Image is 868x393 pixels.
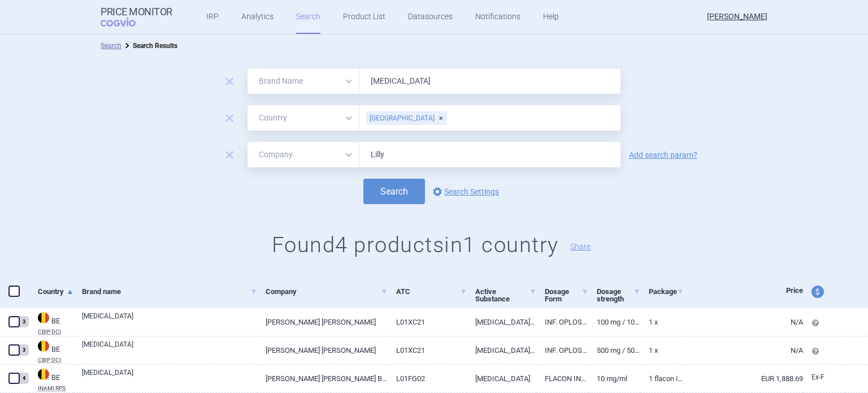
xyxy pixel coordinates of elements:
[38,340,49,352] img: Belgium
[588,308,640,336] a: 100 mg / 10 ml
[266,278,387,305] a: Company
[684,308,803,336] a: N/A
[467,365,536,392] a: [MEDICAL_DATA]
[588,365,640,392] a: 10 mg/ml
[29,339,73,363] a: BEBECBIP DCI
[101,6,172,18] strong: Price Monitor
[649,278,684,305] a: Package
[257,336,387,364] a: [PERSON_NAME] [PERSON_NAME]
[38,329,73,335] abbr: CBIP DCI — Belgian Center for Pharmacotherapeutic Information (CBIP)
[396,278,467,305] a: ATC
[431,185,499,198] a: Search Settings
[388,336,467,364] a: L01XC21
[257,365,387,392] a: [PERSON_NAME] [PERSON_NAME] BENELUX
[366,111,447,125] div: [GEOGRAPHIC_DATA]
[82,339,257,360] a: [MEDICAL_DATA]
[101,40,121,51] li: Search
[570,243,591,251] button: Share
[467,336,536,364] a: [MEDICAL_DATA] INFUSIE 500 MG / 50 ML
[786,286,803,295] span: Price
[38,386,73,391] abbr: INAMI RPS — National Institute for Health Disability Insurance, Belgium. Programme web - Médicame...
[121,40,177,51] li: Search Results
[640,308,684,336] a: 1 x
[684,365,803,392] a: EUR 1,888.69
[588,336,640,364] a: 500 mg / 50 ml
[536,365,588,392] a: FLACON INJECTABLE
[19,316,29,327] div: 3
[19,344,29,356] div: 3
[536,308,588,336] a: INF. OPLOSS. (CONC.) I.V. [[MEDICAL_DATA].]
[101,6,172,28] a: Price MonitorCOGVIO
[803,369,845,386] a: Ex-F
[82,368,257,388] a: [MEDICAL_DATA]
[684,336,803,364] a: N/A
[597,278,640,313] a: Dosage strength
[101,18,151,27] span: COGVIO
[19,373,29,384] div: 4
[388,365,467,392] a: L01FG02
[38,369,49,380] img: Belgium
[545,278,588,313] a: Dosage Form
[388,308,467,336] a: L01XC21
[38,357,73,363] abbr: CBIP DCI — Belgian Center for Pharmacotherapeutic Information (CBIP)
[257,308,387,336] a: [PERSON_NAME] [PERSON_NAME]
[101,42,121,50] a: Search
[475,278,536,313] a: Active Substance
[536,336,588,364] a: INF. OPLOSS. (CONC.) I.V. [[MEDICAL_DATA].]
[133,42,177,50] strong: Search Results
[82,278,257,305] a: Brand name
[29,311,73,335] a: BEBECBIP DCI
[640,336,684,364] a: 1 x
[38,312,49,323] img: Belgium
[363,179,425,204] button: Search
[629,151,697,159] a: Add search param?
[38,278,73,305] a: Country
[640,365,684,392] a: 1 flacon injectable 500 mg solution à diluer pour perfusion, 10 mg/mL
[82,311,257,331] a: [MEDICAL_DATA]
[467,308,536,336] a: [MEDICAL_DATA] INFUSIE 100 MG / 10 ML
[29,368,73,391] a: BEBEINAMI RPS
[811,373,824,381] span: Ex-factory price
